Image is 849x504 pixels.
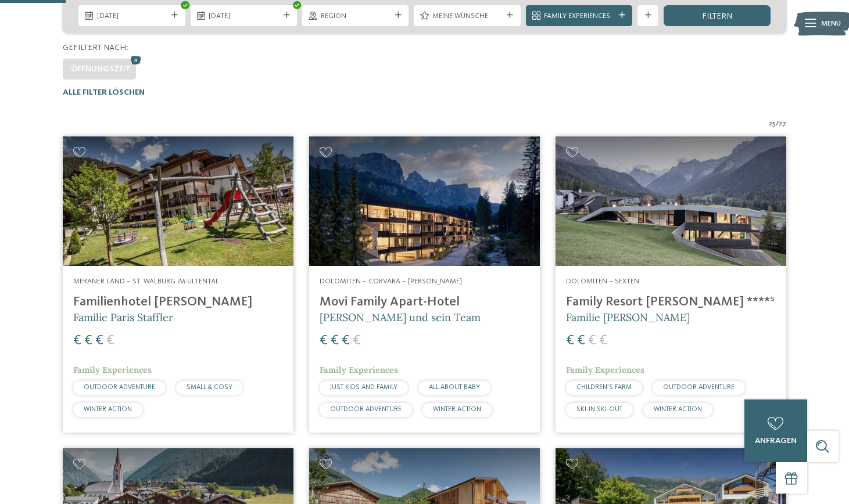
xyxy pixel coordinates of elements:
[106,334,114,348] span: €
[71,65,131,73] span: Öffnungszeit
[663,384,735,391] span: OUTDOOR ADVENTURE
[566,311,690,324] span: Familie [PERSON_NAME]
[309,136,540,433] a: Familienhotels gesucht? Hier findet ihr die besten! Dolomiten – Corvara – [PERSON_NAME] Movi Fami...
[779,118,786,129] span: 27
[73,278,219,285] span: Meraner Land – St. Walburg im Ultental
[73,311,173,324] span: Familie Paris Staffler
[744,399,807,462] a: anfragen
[433,406,481,413] span: WINTER ACTION
[566,365,644,375] span: Family Experiences
[342,334,350,348] span: €
[599,334,607,348] span: €
[95,334,103,348] span: €
[566,278,639,285] span: Dolomiten – Sexten
[755,437,797,445] span: anfragen
[576,406,622,413] span: SKI-IN SKI-OUT
[429,384,480,391] span: ALL ABOUT BABY
[63,136,293,266] img: Familienhotels gesucht? Hier findet ihr die besten!
[320,334,328,348] span: €
[330,384,397,391] span: JUST KIDS AND FAMILY
[84,384,155,391] span: OUTDOOR ADVENTURE
[63,88,145,96] span: Alle Filter löschen
[702,12,732,20] span: filtern
[588,334,596,348] span: €
[320,278,462,285] span: Dolomiten – Corvara – [PERSON_NAME]
[73,365,152,375] span: Family Experiences
[63,44,128,52] span: Gefiltert nach:
[577,334,585,348] span: €
[353,334,361,348] span: €
[544,11,614,21] span: Family Experiences
[320,365,398,375] span: Family Experiences
[309,136,540,266] img: Familienhotels gesucht? Hier findet ihr die besten!
[63,136,293,433] a: Familienhotels gesucht? Hier findet ihr die besten! Meraner Land – St. Walburg im Ultental Famili...
[330,406,402,413] span: OUTDOOR ADVENTURE
[73,294,283,310] h4: Familienhotel [PERSON_NAME]
[320,311,481,324] span: [PERSON_NAME] und sein Team
[776,118,779,129] span: /
[556,136,786,433] a: Familienhotels gesucht? Hier findet ihr die besten! Dolomiten – Sexten Family Resort [PERSON_NAME...
[566,294,776,310] h4: Family Resort [PERSON_NAME] ****ˢ
[566,334,574,348] span: €
[576,384,632,391] span: CHILDREN’S FARM
[432,11,502,21] span: Meine Wünsche
[84,406,132,413] span: WINTER ACTION
[654,406,702,413] span: WINTER ACTION
[321,11,391,21] span: Region
[331,334,339,348] span: €
[73,334,81,348] span: €
[209,11,278,21] span: [DATE]
[187,384,232,391] span: SMALL & COSY
[320,294,529,310] h4: Movi Family Apart-Hotel
[84,334,92,348] span: €
[769,118,776,129] span: 25
[97,11,167,21] span: [DATE]
[556,136,786,266] img: Family Resort Rainer ****ˢ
